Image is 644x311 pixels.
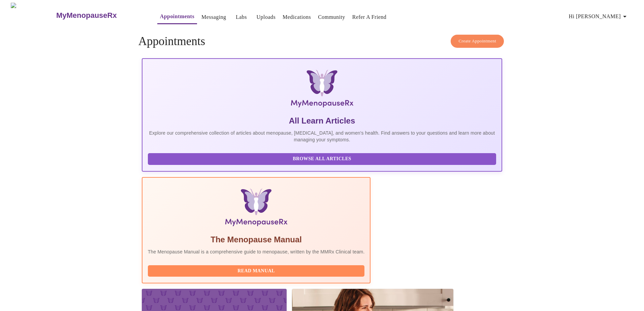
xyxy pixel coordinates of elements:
[566,10,632,23] button: Hi [PERSON_NAME]
[148,234,365,245] h5: The Menopause Manual
[350,10,389,24] button: Refer a Friend
[138,35,506,48] h4: Appointments
[451,35,504,48] button: Create Appointment
[254,10,279,24] button: Uploads
[155,267,358,275] span: Read Manual
[236,12,247,22] a: Labs
[352,12,387,22] a: Refer a Friend
[199,10,229,24] button: Messaging
[569,12,629,21] span: Hi [PERSON_NAME]
[148,268,366,273] a: Read Manual
[148,130,496,143] p: Explore our comprehensive collection of articles about menopause, [MEDICAL_DATA], and women's hea...
[148,115,496,126] h5: All Learn Articles
[155,155,489,163] span: Browse All Articles
[318,12,345,22] a: Community
[280,10,314,24] button: Medications
[148,248,365,255] p: The Menopause Manual is a comprehensive guide to menopause, written by the MMRx Clinical team.
[257,12,276,22] a: Uploads
[148,265,365,277] button: Read Manual
[55,4,143,27] a: MyMenopauseRx
[231,10,252,24] button: Labs
[458,37,496,45] span: Create Appointment
[157,10,197,24] button: Appointments
[315,10,348,24] button: Community
[182,188,330,229] img: Menopause Manual
[148,153,496,165] button: Browse All Articles
[11,3,55,28] img: MyMenopauseRx Logo
[56,11,117,20] h3: MyMenopauseRx
[283,12,311,22] a: Medications
[148,155,498,161] a: Browse All Articles
[202,70,442,110] img: MyMenopauseRx Logo
[160,12,194,21] a: Appointments
[201,12,226,22] a: Messaging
